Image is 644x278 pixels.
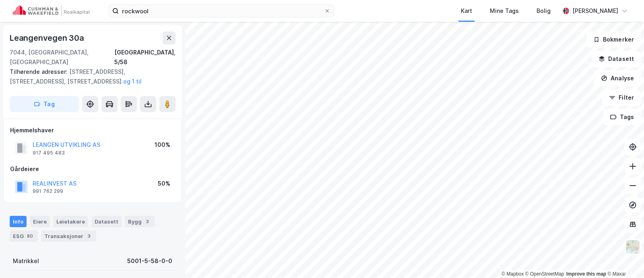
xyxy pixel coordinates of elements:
div: 7044, [GEOGRAPHIC_DATA], [GEOGRAPHIC_DATA] [10,48,114,67]
button: Tag [10,96,79,112]
div: Datasett [91,216,122,227]
div: Mine Tags [490,6,519,16]
div: 50% [158,179,170,188]
div: Hjemmelshaver [10,125,175,135]
div: Kontrollprogram for chat [604,239,644,278]
div: 80 [25,232,35,240]
button: Tags [603,109,641,125]
div: 917 495 483 [33,150,65,156]
div: ESG [10,230,38,242]
div: Bygg [125,216,155,227]
div: 3 [85,232,93,240]
div: 991 762 299 [33,188,63,194]
div: [GEOGRAPHIC_DATA], 5/58 [114,48,175,67]
button: Bokmerker [586,31,641,48]
div: Kart [461,6,472,16]
input: Søk på adresse, matrikkel, gårdeiere, leietakere eller personer [119,5,324,17]
div: Matrikkel [13,256,39,266]
div: 3 [143,217,151,226]
div: 5001-5-58-0-0 [127,256,172,266]
button: Filter [602,90,641,106]
a: OpenStreetMap [525,271,564,277]
div: Eiere [30,216,50,227]
div: Leangenvegen 30a [10,31,86,44]
a: Mapbox [502,271,524,277]
img: cushman-wakefield-realkapital-logo.202ea83816669bd177139c58696a8fa1.svg [13,5,89,17]
div: Leietakere [53,216,88,227]
a: Improve this map [566,271,606,277]
div: Gårdeiere [10,164,175,174]
button: Datasett [592,51,641,67]
div: Transaksjoner [41,230,96,242]
div: [PERSON_NAME] [572,6,618,16]
div: Info [10,216,27,227]
div: Bolig [537,6,551,16]
button: Analyse [594,70,641,86]
iframe: Chat Widget [604,239,644,278]
div: 100% [155,140,170,150]
div: [STREET_ADDRESS], [STREET_ADDRESS], [STREET_ADDRESS] [10,67,169,86]
span: Tilhørende adresser: [10,68,69,75]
